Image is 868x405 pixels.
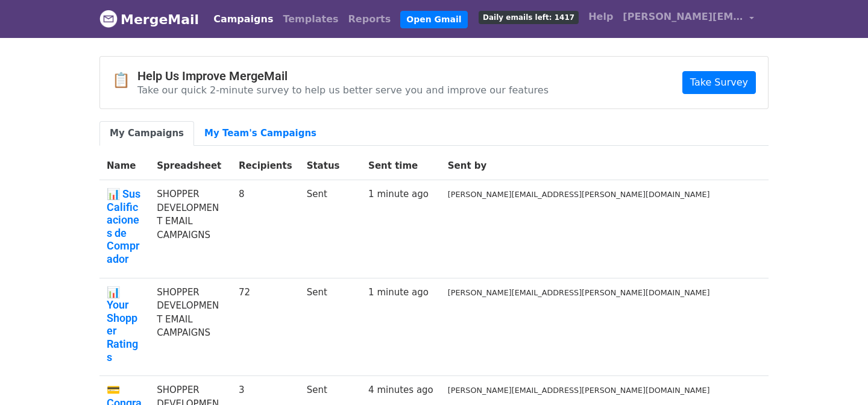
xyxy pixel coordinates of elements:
a: Reports [344,7,396,31]
th: Status [300,152,361,180]
a: [PERSON_NAME][EMAIL_ADDRESS][PERSON_NAME][DOMAIN_NAME] [618,5,759,33]
a: Take Survey [682,71,756,94]
a: 4 minutes ago [368,385,433,395]
span: [PERSON_NAME][EMAIL_ADDRESS][PERSON_NAME][DOMAIN_NAME] [623,10,743,24]
a: 1 minute ago [368,287,429,298]
th: Sent time [361,152,441,180]
small: [PERSON_NAME][EMAIL_ADDRESS][PERSON_NAME][DOMAIN_NAME] [448,288,710,297]
span: 📋 [112,72,137,89]
th: Sent by [441,152,717,180]
p: Take our quick 2-minute survey to help us better serve you and improve our features [137,84,549,96]
a: Open Gmail [400,11,467,28]
th: Spreadsheet [149,152,231,180]
a: My Team's Campaigns [194,121,327,146]
a: Daily emails left: 1417 [474,5,583,29]
iframe: Chat Widget [808,347,868,405]
th: Name [99,152,149,180]
img: MergeMail logo [99,10,118,28]
td: Sent [300,180,361,278]
td: Sent [300,278,361,376]
small: [PERSON_NAME][EMAIL_ADDRESS][PERSON_NAME][DOMAIN_NAME] [448,386,710,395]
td: SHOPPER DEVELOPMENT EMAIL CAMPAIGNS [149,278,231,376]
th: Recipients [231,152,300,180]
td: SHOPPER DEVELOPMENT EMAIL CAMPAIGNS [149,180,231,278]
a: 📊 Your Shopper Ratings [107,286,142,364]
a: MergeMail [99,7,199,32]
a: Templates [278,7,343,31]
a: 1 minute ago [368,189,429,199]
a: 📊 Sus Calificaciones de Comprador [107,187,142,266]
small: [PERSON_NAME][EMAIL_ADDRESS][PERSON_NAME][DOMAIN_NAME] [448,190,710,199]
h4: Help Us Improve MergeMail [137,69,549,83]
a: My Campaigns [99,121,194,146]
td: 8 [231,180,300,278]
td: 72 [231,278,300,376]
span: Daily emails left: 1417 [479,11,579,24]
a: Campaigns [209,7,278,31]
a: Help [583,5,618,29]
